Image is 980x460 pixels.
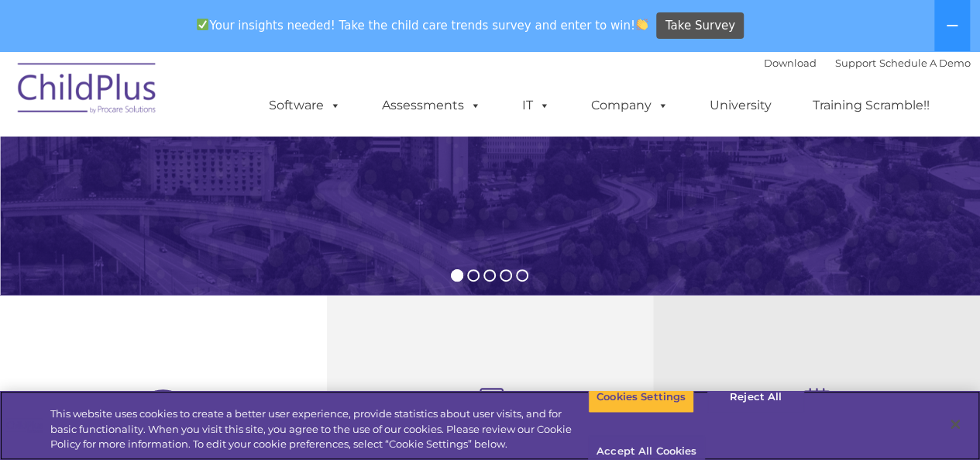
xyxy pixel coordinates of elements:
font: | [764,57,971,69]
button: Reject All [707,381,804,413]
a: Company [576,90,684,121]
a: IT [507,90,566,121]
a: Schedule A Demo [879,57,971,69]
a: University [694,90,787,121]
img: ✅ [197,19,208,30]
a: Software [253,90,356,121]
img: ChildPlus by Procare Solutions [10,52,165,130]
button: Cookies Settings [588,381,694,413]
a: Support [835,57,876,69]
a: Take Survey [656,12,744,40]
span: Last name [215,102,263,114]
button: Close [938,407,972,441]
span: Take Survey [665,12,735,40]
img: 👏 [636,19,648,30]
div: This website uses cookies to create a better user experience, provide statistics about user visit... [50,406,588,452]
a: Training Scramble!! [797,90,945,121]
a: Assessments [366,90,497,121]
span: Your insights needed! Take the child care trends survey and enter to win! [191,10,655,40]
a: Download [764,57,817,69]
span: Phone number [215,166,281,178]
